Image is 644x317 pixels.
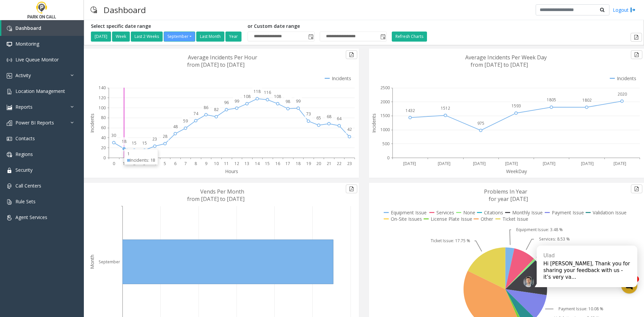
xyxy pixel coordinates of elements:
div: Ulad [543,252,631,259]
text: 1500 [380,113,390,118]
text: 100 [99,105,106,111]
text: for year [DATE] [489,195,528,203]
text: 99 [296,98,301,104]
button: Export to pdf [631,184,642,193]
text: 1 [123,161,125,166]
text: 15 [132,140,137,146]
text: [DATE] [543,161,555,166]
text: 9 [205,161,207,166]
img: 'icon' [7,57,12,63]
text: 15 [142,140,147,146]
text: 7 [184,161,187,166]
text: 975 [477,120,484,126]
text: 118 [254,89,261,94]
span: Contacts [15,135,35,142]
span: Activity [15,72,31,78]
text: Vends Per Month [200,188,244,195]
img: 'icon' [7,199,12,205]
text: 500 [382,141,389,147]
text: Equipment Issue: 3.48 % [516,227,563,232]
text: 8 [195,161,197,166]
text: Month [89,255,95,269]
span: Toggle popup [379,32,386,41]
text: 98 [285,99,290,104]
span: Reports [15,104,33,110]
text: [DATE] [438,161,450,166]
text: 108 [274,94,281,99]
text: September [99,259,120,265]
text: 74 [194,111,199,116]
span: Live Queue Monitor [15,56,59,63]
text: Average Incidents Per Hour [188,54,257,61]
button: September [164,32,195,42]
text: 1593 [512,103,521,109]
img: 'icon' [7,183,12,189]
button: Last Month [196,32,224,42]
text: 2500 [380,85,390,91]
text: 23 [347,161,352,166]
text: [DATE] [505,161,518,166]
text: 59 [183,118,188,124]
text: 12 [234,161,239,166]
h5: Select specific date range [91,23,243,29]
text: 60 [101,125,106,130]
a: Logout [613,6,636,13]
text: 15 [265,161,270,166]
text: Ticket Issue: 17.75 % [431,238,470,244]
text: 140 [99,85,106,91]
text: WeekDay [506,168,527,174]
text: 120 [99,95,106,101]
text: 42 [347,126,352,132]
img: 'icon' [7,26,12,31]
span: Call Centers [15,182,41,189]
img: logout [630,6,636,13]
span: Location Management [15,88,65,94]
button: Year [225,32,241,42]
span: Regions [15,151,33,157]
text: 48 [173,124,178,129]
text: 11 [224,161,229,166]
span: Power BI Reports [15,119,54,126]
button: Export to pdf [346,50,357,59]
img: 'icon' [7,73,12,78]
text: from [DATE] to [DATE] [471,61,528,68]
h3: Dashboard [100,2,149,18]
span: Toggle popup [307,32,314,41]
span: Rule Sets [15,198,36,205]
text: [DATE] [473,161,486,166]
text: Incidents [89,113,95,133]
button: [DATE] [91,32,111,42]
text: 17 [285,161,290,166]
text: 30 [111,133,116,138]
text: 86 [204,105,208,110]
text: 64 [337,116,342,121]
text: 20 [316,161,321,166]
text: [DATE] [403,161,416,166]
text: 1512 [441,105,450,111]
img: pageIcon [91,2,97,18]
text: 2000 [380,99,390,105]
img: 'icon' [7,89,12,94]
text: 18 [122,139,126,144]
text: 16 [275,161,280,166]
img: veEfyhYEeYjFMfSYv6gK5etHJOiX59BsolBhEr1sLJsJwMkL2CxuT8ccozkRpy6LBRVCX9nXU66.png [523,276,534,287]
text: 116 [264,90,271,95]
button: Export to pdf [631,50,642,59]
a: Dashboard [1,20,84,36]
text: 99 [234,98,239,104]
button: Export to pdf [631,33,642,42]
text: 23 [152,136,157,142]
text: 20 [101,145,106,151]
text: Incidents [371,113,377,133]
img: 'icon' [7,168,12,173]
text: 65 [316,115,321,121]
text: 19 [306,161,311,166]
text: 5 [164,161,166,166]
text: 82 [214,107,219,112]
span: Dashboard [15,25,41,31]
img: 'icon' [7,136,12,142]
text: 10 [214,161,219,166]
text: 80 [101,115,106,120]
img: 'icon' [7,120,12,126]
text: [DATE] [613,161,626,166]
